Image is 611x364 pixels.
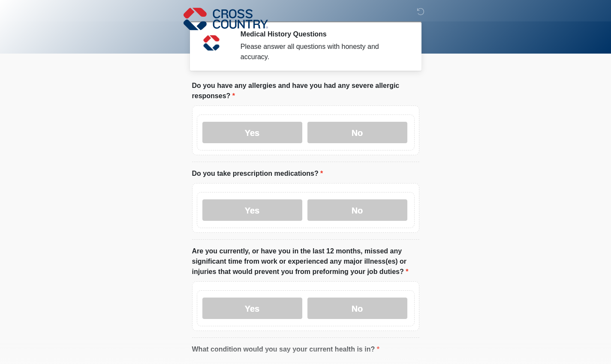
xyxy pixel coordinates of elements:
img: Agent Avatar [199,30,224,56]
label: Do you have any allergies and have you had any severe allergic responses? [192,81,419,101]
label: No [307,122,407,143]
label: Yes [202,122,302,143]
label: Yes [202,298,302,319]
label: No [307,298,407,319]
label: Yes [202,199,302,221]
label: Do you take prescription medications? [192,168,323,179]
img: Cross Country Logo [184,6,268,31]
label: No [307,199,407,221]
label: Are you currently, or have you in the last 12 months, missed any significant time from work or ex... [192,246,419,277]
label: What condition would you say your current health is in? [192,344,379,355]
div: Please answer all questions with honesty and accuracy. [241,42,406,62]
